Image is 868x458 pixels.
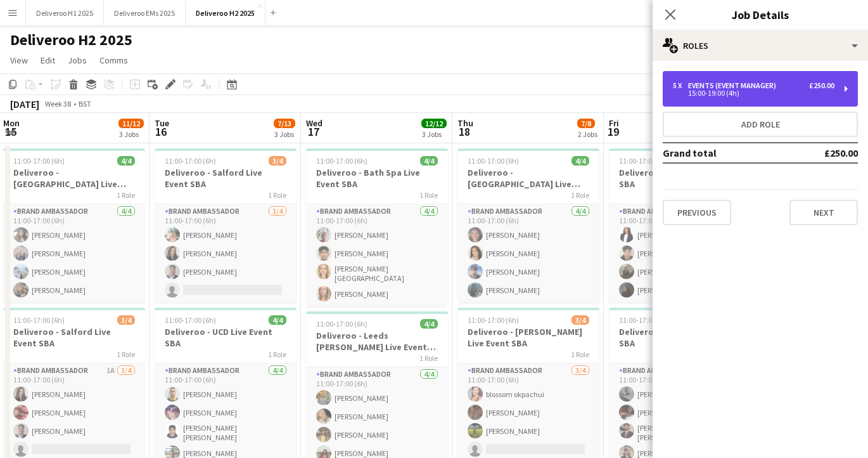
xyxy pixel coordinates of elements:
a: Jobs [63,52,92,69]
span: 11:00-17:00 (6h) [619,156,670,166]
div: £250.00 [809,81,834,90]
button: Deliveroo H2 2025 [186,1,265,25]
app-job-card: 11:00-17:00 (6h)4/4Deliveroo - NTU Live Event SBA1 RoleBrand Ambassador4/411:00-17:00 (6h)[PERSON... [609,148,751,303]
div: 3 Jobs [119,129,143,139]
app-job-card: 11:00-17:00 (6h)3/4Deliveroo - Salford Live Event SBA1 RoleBrand Ambassador3/411:00-17:00 (6h)[PE... [155,148,297,303]
span: Jobs [68,55,87,66]
span: Comms [99,55,128,66]
span: 11:00-17:00 (6h) [13,315,65,325]
app-job-card: 11:00-17:00 (6h)4/4Deliveroo - [GEOGRAPHIC_DATA] Live Event SBA1 RoleBrand Ambassador4/411:00-17:... [3,148,145,303]
div: Events (Event Manager) [688,81,781,90]
span: Edit [41,55,55,66]
span: 1 Role [571,190,589,200]
div: BST [79,99,91,108]
span: 3/4 [117,315,135,325]
h3: Deliveroo - QMUL Live Event SBA [609,326,751,349]
span: 1 Role [117,190,135,200]
h3: Deliveroo - [GEOGRAPHIC_DATA] Live Event SBA [3,167,145,190]
h3: Deliveroo - Leeds [PERSON_NAME] Live Event SBA [306,330,448,353]
app-card-role: Brand Ambassador3/411:00-17:00 (6h)[PERSON_NAME][PERSON_NAME][PERSON_NAME] [155,204,297,303]
td: £250.00 [782,143,858,163]
div: 3 Jobs [422,129,446,139]
a: Edit [35,52,60,69]
h3: Deliveroo - Salford Live Event SBA [155,167,297,190]
div: [DATE] [10,98,39,110]
span: 11:00-17:00 (6h) [13,156,65,166]
app-job-card: 11:00-17:00 (6h)4/4Deliveroo - Bath Spa Live Event SBA1 RoleBrand Ambassador4/411:00-17:00 (6h)[P... [306,148,448,306]
span: 18 [456,124,473,139]
h1: Deliveroo H2 2025 [10,30,132,49]
div: 5 x [673,81,688,90]
span: 16 [153,124,169,139]
td: Grand total [663,143,782,163]
span: 19 [607,124,619,139]
span: 15 [1,124,20,139]
span: 11:00-17:00 (6h) [165,315,216,325]
h3: Deliveroo - NTU Live Event SBA [609,167,751,190]
span: Mon [3,117,20,129]
span: 1 Role [571,350,589,359]
div: 15:00-19:00 (4h) [673,90,834,96]
span: 11:00-17:00 (6h) [316,156,367,166]
div: 3 Jobs [274,129,295,139]
span: 1 Role [117,350,135,359]
span: Wed [306,117,322,129]
span: 4/4 [420,319,438,329]
app-job-card: 11:00-17:00 (6h)4/4Deliveroo - [GEOGRAPHIC_DATA] Live Event SBA1 RoleBrand Ambassador4/411:00-17:... [457,148,599,303]
span: 4/4 [420,156,438,166]
a: Comms [94,52,133,69]
span: 17 [304,124,322,139]
span: 7/8 [577,119,595,128]
span: 3/4 [269,156,286,166]
span: 11:00-17:00 (6h) [165,156,216,166]
div: 2 Jobs [578,129,597,139]
span: 1 Role [268,190,286,200]
button: Deliveroo EMs 2025 [104,1,186,25]
span: View [10,55,28,66]
span: 12/12 [421,119,447,128]
button: Add role [663,112,858,137]
app-card-role: Brand Ambassador4/411:00-17:00 (6h)[PERSON_NAME][PERSON_NAME][PERSON_NAME][PERSON_NAME] [3,204,145,303]
div: Roles [653,30,868,61]
span: 11:00-17:00 (6h) [468,315,519,325]
h3: Job Details [653,6,868,23]
span: 4/4 [117,156,135,166]
span: Fri [609,117,619,129]
span: 1 Role [419,190,438,200]
span: 7/13 [274,119,295,128]
button: Deliveroo H1 2025 [26,1,104,25]
app-card-role: Brand Ambassador4/411:00-17:00 (6h)[PERSON_NAME][PERSON_NAME][PERSON_NAME][GEOGRAPHIC_DATA][PERSO... [306,204,448,306]
app-card-role: Brand Ambassador4/411:00-17:00 (6h)[PERSON_NAME][PERSON_NAME][PERSON_NAME][PERSON_NAME] [457,204,599,303]
span: 3/4 [571,315,589,325]
span: 4/4 [571,156,589,166]
span: 1 Role [268,350,286,359]
button: Previous [663,200,731,225]
span: 1 Role [419,353,438,363]
h3: Deliveroo - [PERSON_NAME] Live Event SBA [457,326,599,349]
span: 11:00-17:00 (6h) [316,319,367,329]
span: 11:00-17:00 (6h) [468,156,519,166]
button: Next [789,200,858,225]
span: Thu [457,117,473,129]
a: View [5,52,33,69]
h3: Deliveroo - UCD Live Event SBA [155,326,297,349]
span: 11:00-17:00 (6h) [619,315,670,325]
span: 4/4 [269,315,286,325]
app-card-role: Brand Ambassador4/411:00-17:00 (6h)[PERSON_NAME][PERSON_NAME][PERSON_NAME][PERSON_NAME] [609,204,751,303]
span: Week 38 [42,99,73,108]
h3: Deliveroo - Bath Spa Live Event SBA [306,167,448,190]
h3: Deliveroo - Salford Live Event SBA [3,326,145,349]
span: Tue [155,117,169,129]
span: 11/12 [118,119,144,128]
h3: Deliveroo - [GEOGRAPHIC_DATA] Live Event SBA [457,167,599,190]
